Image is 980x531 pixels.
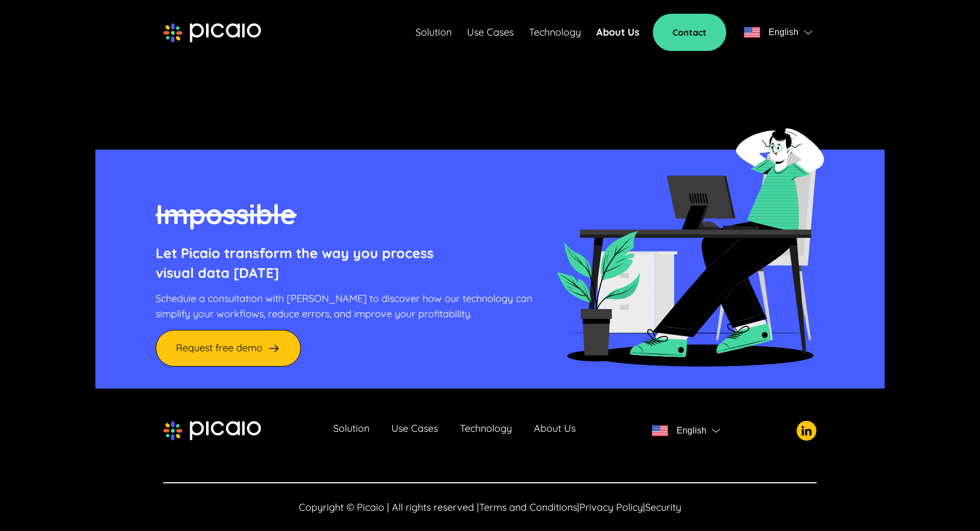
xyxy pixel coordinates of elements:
a: Request free demo [156,330,301,367]
a: Technology [460,423,512,438]
a: Solution [333,423,369,438]
button: flagEnglishflag [739,21,817,43]
a: Terms and Conditions [479,501,577,513]
span: | [577,501,579,513]
a: Solution [415,25,452,40]
a: About Us [534,423,576,438]
img: picaio-logo [163,23,261,43]
img: arrow-right [267,341,281,355]
img: cta-desktop-img [556,112,824,367]
img: flag [804,30,812,35]
a: Use Cases [391,423,438,438]
span: English [676,423,706,438]
span: | [643,501,645,513]
a: Security [645,501,681,513]
img: picaio-socal-logo [796,421,817,441]
span: English [768,25,799,40]
img: flag [712,429,720,433]
a: Technology [529,25,581,40]
button: flagEnglishflag [647,420,725,442]
p: Let Picaio transform the way you process visual data [DATE] [156,243,532,283]
p: Schedule a consultation with [PERSON_NAME] to discover how our technology can simplify your workf... [156,291,532,322]
img: flag [744,27,760,38]
img: picaio-logo [163,421,261,441]
a: Privacy Policy [579,501,643,513]
a: Contact [653,14,726,51]
a: Use Cases [467,25,514,40]
span: Copyright © Picaio | All rights reserved | [299,501,479,513]
del: Impossible [156,197,297,231]
img: flag [652,425,668,436]
a: About Us [596,25,640,40]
